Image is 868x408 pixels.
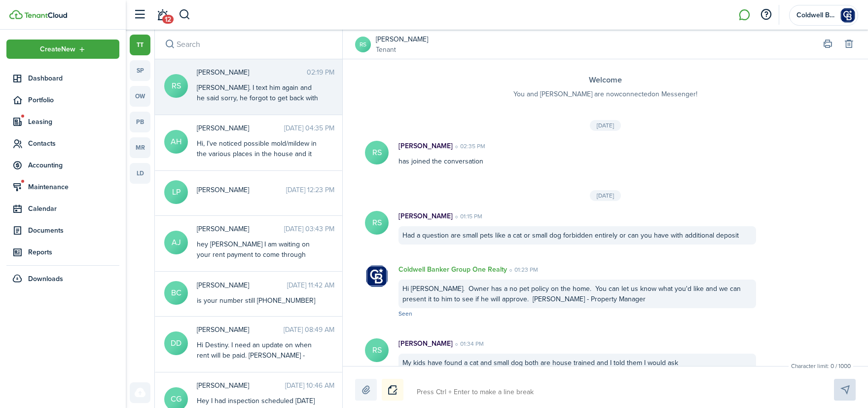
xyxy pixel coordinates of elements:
[286,185,334,195] time: [DATE] 12:23 PM
[164,130,188,154] avatar-text: AH
[840,7,856,23] img: Coldwell Banker Group One Realty
[28,117,119,127] span: Leasing
[365,264,389,288] img: Coldwell Banker Group One Realty
[28,225,119,236] span: Documents
[130,137,150,158] a: mr
[130,112,150,132] a: pb
[362,89,848,99] p: You and [PERSON_NAME] are now connected on Messenger!
[398,280,756,308] div: Hi [PERSON_NAME]. Owner has a no pet policy on the home. You can let us know what you'd like and ...
[164,180,188,204] avatar-text: LP
[398,354,756,372] div: My kids have found a cat and small dog both are house trained and I told them I would ask
[6,40,119,59] button: Open menu
[130,86,150,107] a: ow
[453,212,482,221] time: 01:15 PM
[155,30,342,59] input: search
[197,82,320,155] div: [PERSON_NAME]. I text him again and he said sorry, he forgot to get back with me. Said they would...
[28,95,119,105] span: Portfolio
[389,141,766,166] div: has joined the conversation
[197,224,284,234] span: Amber Jones
[398,211,453,221] p: [PERSON_NAME]
[28,204,119,214] span: Calendar
[398,338,453,349] p: [PERSON_NAME]
[453,142,485,151] time: 02:35 PM
[376,44,428,55] a: Tenant
[162,15,174,24] span: 12
[789,362,853,370] small: Character limit: 0 / 1000
[6,243,119,262] a: Reports
[376,34,428,44] a: [PERSON_NAME]
[197,185,286,195] span: Lisa Perkins
[28,247,119,257] span: Reports
[197,239,320,270] div: hey [PERSON_NAME] I am waiting on your rent payment to come through Venmo? _Jessica
[179,6,191,23] button: Search
[130,35,150,55] a: tt
[453,339,484,348] time: 01:34 PM
[197,340,320,371] div: Hi Destiny. I need an update on when rent will be paid. [PERSON_NAME] - Property Manager
[398,226,756,245] div: Had a question are small pets like a cat or small dog forbidden entirely or can you have with add...
[365,211,389,235] avatar-text: RS
[9,10,23,19] img: TenantCloud
[130,60,150,81] a: sp
[164,331,188,355] avatar-text: DD
[130,5,149,24] button: Open sidebar
[842,38,856,51] button: Delete
[197,295,320,306] div: is your number still [PHONE_NUMBER]
[284,224,334,234] time: [DATE] 03:43 PM
[590,120,621,131] div: [DATE]
[197,123,284,133] span: Ashley Howie
[153,2,172,28] a: Notifications
[197,67,307,78] span: Roy Spence
[164,74,188,98] avatar-text: RS
[197,280,287,290] span: Betty Collins
[164,281,188,305] avatar-text: BC
[164,231,188,254] avatar-text: AJ
[382,379,403,401] button: Notice
[284,325,334,335] time: [DATE] 08:49 AM
[398,309,412,318] span: Seen
[590,190,621,201] div: [DATE]
[287,280,334,290] time: [DATE] 11:42 AM
[28,182,119,192] span: Maintenance
[821,38,834,51] button: Print
[284,123,334,133] time: [DATE] 04:35 PM
[197,325,284,335] span: Destiny DuBose
[398,141,453,151] p: [PERSON_NAME]
[285,380,334,391] time: [DATE] 10:46 AM
[758,6,774,23] button: Open resource center
[28,73,119,83] span: Dashboard
[355,37,371,52] a: RS
[796,12,836,19] span: Coldwell Banker Group One Realty
[28,160,119,170] span: Accounting
[365,338,389,362] avatar-text: RS
[28,138,119,149] span: Contacts
[6,69,119,88] a: Dashboard
[130,163,150,184] a: ld
[365,141,389,164] avatar-text: RS
[28,274,63,284] span: Downloads
[40,46,75,53] span: Create New
[307,67,334,78] time: 02:19 PM
[197,380,285,391] span: Chasity Gray
[163,38,177,51] button: Search
[398,264,507,275] p: Coldwell Banker Group One Realty
[507,265,538,274] time: 01:23 PM
[362,74,848,86] h3: Welcome
[197,138,320,242] div: Hi, I’ve noticed possible mold/mildew in the various places in the house and it may be affecting ...
[24,12,67,18] img: TenantCloud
